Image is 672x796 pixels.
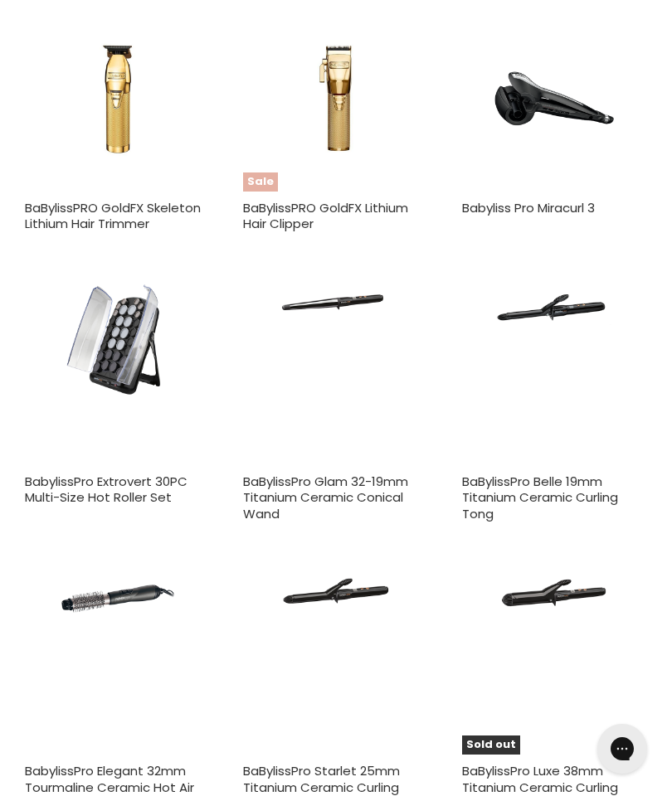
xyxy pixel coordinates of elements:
[56,6,179,191] img: BaBylissPRO GoldFX Skeleton Lithium Hair Trimmer
[56,570,179,755] img: BabylissPro Elegant 32mm Tourmaline Ceramic Hot Air Brush
[243,473,408,522] a: BaBylissPro Glam 32-19mm Titanium Ceramic Conical Wand
[493,570,616,755] img: BaBylissPro Luxe 38mm Titanium Ceramic Curling Tong
[589,718,655,779] iframe: Gorgias live chat messenger
[462,735,520,755] span: Sold out
[25,6,210,191] a: BaBylissPRO GoldFX Skeleton Lithium Hair Trimmer
[56,279,179,464] img: BabylissPro Extrovert 30PC Multi-Size Hot Roller Set
[462,473,618,522] a: BaBylissPro Belle 19mm Titanium Ceramic Curling Tong
[243,6,428,191] a: BaBylissPRO GoldFX Lithium Hair ClipperSale
[243,570,428,755] a: BaBylissPro Starlet 25mm Titanium Ceramic Curling Tong
[25,199,201,233] a: BaBylissPRO GoldFX Skeleton Lithium Hair Trimmer
[275,6,398,191] img: BaBylissPRO GoldFX Lithium Hair Clipper
[25,570,210,755] a: BabylissPro Elegant 32mm Tourmaline Ceramic Hot Air Brush
[493,6,616,191] img: Babyliss Pro Miracurl 3
[275,570,398,755] img: BaBylissPro Starlet 25mm Titanium Ceramic Curling Tong
[275,279,398,464] img: BaBylissPro Glam 32-19mm Titanium Ceramic Conical Wand
[25,279,210,464] a: BabylissPro Extrovert 30PC Multi-Size Hot Roller Set
[462,570,647,755] a: BaBylissPro Luxe 38mm Titanium Ceramic Curling TongSold out
[243,199,408,233] a: BaBylissPRO GoldFX Lithium Hair Clipper
[25,473,187,507] a: BabylissPro Extrovert 30PC Multi-Size Hot Roller Set
[462,199,595,216] a: Babyliss Pro Miracurl 3
[462,279,647,464] a: BaBylissPro Belle 19mm Titanium Ceramic Curling Tong
[493,279,616,464] img: BaBylissPro Belle 19mm Titanium Ceramic Curling Tong
[243,279,428,464] a: BaBylissPro Glam 32-19mm Titanium Ceramic Conical Wand
[462,6,647,191] a: Babyliss Pro Miracurl 3
[243,172,278,192] span: Sale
